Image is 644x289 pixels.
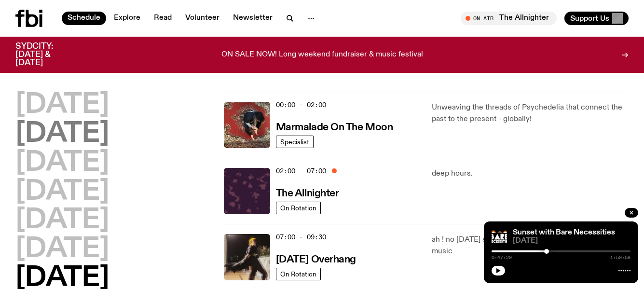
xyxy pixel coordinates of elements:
span: 02:00 - 07:00 [276,166,326,176]
img: Tommy - Persian Rug [224,102,270,148]
h3: The Allnighter [276,189,339,199]
button: [DATE] [15,236,109,263]
button: [DATE] [15,179,109,206]
span: On Rotation [280,270,316,277]
h3: [DATE] Overhang [276,255,356,265]
a: On Rotation [276,268,321,280]
p: ah ! no [DATE] scaries allowed here, only scarily good music [432,234,629,257]
h3: Marmalade On The Moon [276,123,393,133]
a: The Allnighter [276,187,339,199]
span: On Rotation [280,204,316,211]
button: On AirThe Allnighter [461,12,557,25]
img: Bare Necessities [492,229,507,245]
span: 07:00 - 09:30 [276,233,326,242]
h3: SYDCITY: [DATE] & [DATE] [15,42,77,67]
a: Read [148,12,178,25]
a: Schedule [62,12,106,25]
a: Marmalade On The Moon [276,121,393,133]
button: [DATE] [15,207,109,234]
a: [DATE] Overhang [276,253,356,265]
a: Specialist [276,136,314,148]
span: 00:00 - 02:00 [276,100,326,110]
span: [DATE] [513,237,630,245]
p: ON SALE NOW! Long weekend fundraiser & music festival [221,51,423,59]
p: deep hours. [432,168,629,179]
button: [DATE] [15,150,109,177]
a: Sunset with Bare Necessities [513,229,615,236]
span: 1:59:58 [610,255,630,260]
button: Support Us [564,12,629,25]
button: [DATE] [15,92,109,119]
a: On Rotation [276,202,321,214]
a: Volunteer [179,12,225,25]
span: Support Us [570,14,609,23]
span: Specialist [280,138,309,145]
span: 0:47:29 [492,255,512,260]
a: Newsletter [227,12,278,25]
button: [DATE] [15,121,109,148]
p: Unweaving the threads of Psychedelia that connect the past to the present - globally! [432,102,629,125]
a: Explore [108,12,146,25]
